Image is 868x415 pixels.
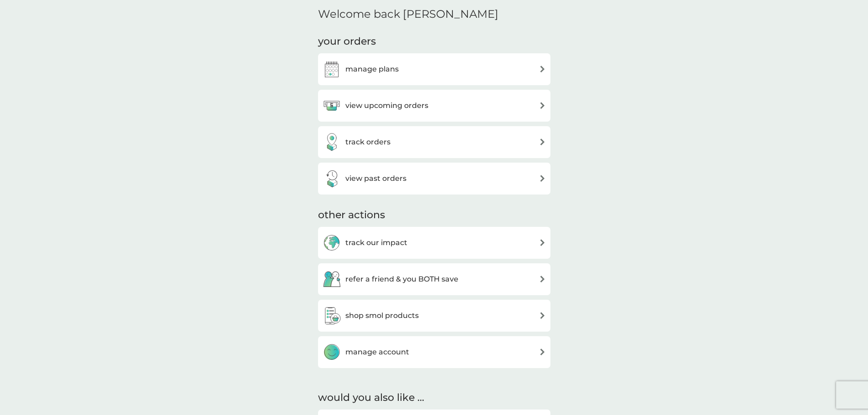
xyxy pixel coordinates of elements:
h2: Welcome back [PERSON_NAME] [318,8,498,21]
h3: manage plans [345,63,399,75]
h3: other actions [318,208,385,222]
img: arrow right [539,138,546,145]
h3: view past orders [345,173,406,184]
h3: track orders [345,136,390,148]
h3: your orders [318,35,376,49]
img: arrow right [539,312,546,319]
h3: manage account [345,346,409,358]
h2: would you also like ... [318,391,550,405]
h3: shop smol products [345,310,419,322]
img: arrow right [539,66,546,72]
img: arrow right [539,175,546,182]
img: arrow right [539,239,546,246]
img: arrow right [539,348,546,355]
img: arrow right [539,102,546,109]
h3: view upcoming orders [345,100,428,112]
img: arrow right [539,276,546,282]
h3: track our impact [345,237,407,249]
h3: refer a friend & you BOTH save [345,273,458,285]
